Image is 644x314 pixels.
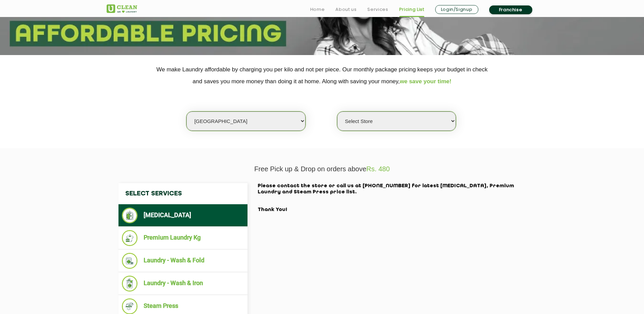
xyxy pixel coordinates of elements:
[366,165,390,173] span: Rs. 480
[367,5,388,14] a: Services
[107,64,538,87] p: We make Laundry affordable by charging you per kilo and not per piece. Our monthly package pricin...
[122,230,244,246] li: Premium Laundry Kg
[122,208,138,223] img: Dry Cleaning
[489,5,532,14] a: Franchise
[335,5,356,14] a: About us
[118,183,247,204] h4: Select Services
[122,276,244,292] li: Laundry - Wash & Iron
[122,230,138,246] img: Premium Laundry Kg
[399,5,424,14] a: Pricing List
[107,165,538,173] p: Free Pick up & Drop on orders above
[310,5,325,14] a: Home
[122,276,138,292] img: Laundry - Wash & Iron
[122,208,244,223] li: [MEDICAL_DATA]
[435,5,478,14] a: Login/Signup
[107,4,137,13] img: UClean Laundry and Dry Cleaning
[122,253,244,269] li: Laundry - Wash & Fold
[122,253,138,269] img: Laundry - Wash & Fold
[400,78,452,85] span: we save your time!
[258,183,526,213] h2: Please contact the store or call us at [PHONE_NUMBER] for latest [MEDICAL_DATA], Premium Laundry ...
